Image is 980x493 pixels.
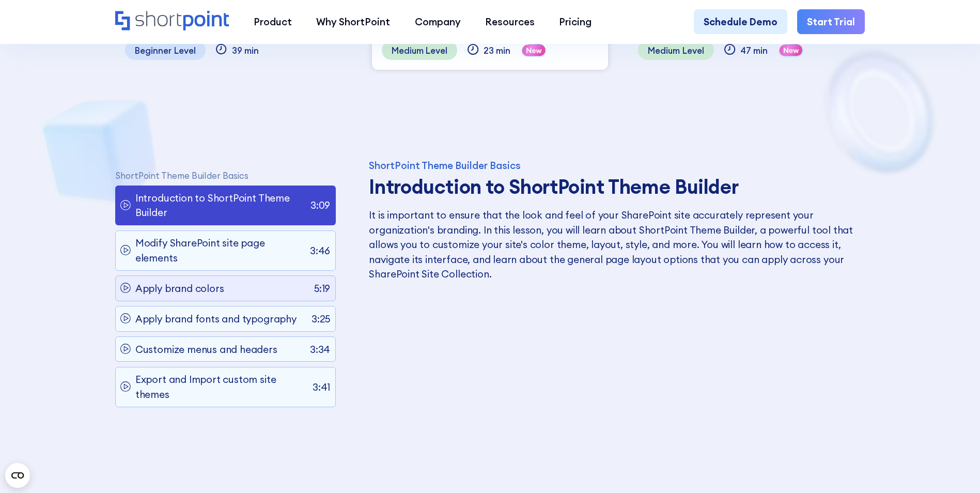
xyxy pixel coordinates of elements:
[232,45,259,55] div: 39 min
[392,45,424,55] div: Medium
[310,342,330,357] p: 3:34
[316,14,390,29] div: Why ShortPoint
[369,175,857,198] h3: Introduction to ShortPoint Theme Builder
[135,281,224,296] p: Apply brand colors
[304,9,402,34] a: Why ShortPoint
[369,208,857,281] p: It is important to ensure that the look and feel of your SharePoint site accurately represent you...
[115,171,336,180] p: ShortPoint Theme Builder Basics
[682,45,704,55] div: Level
[314,281,330,296] p: 5:19
[402,9,473,34] a: Company
[797,9,865,34] a: Start Trial
[484,45,510,55] div: 23 min
[369,161,857,171] div: ShortPoint Theme Builder Basics
[135,312,297,326] p: Apply brand fonts and typography
[740,45,768,55] div: 47 min
[694,9,787,34] a: Schedule Demo
[135,372,308,402] p: Export and Import custom site themes
[174,45,196,55] div: Level
[312,312,330,326] p: 3:25
[310,243,330,258] p: 3:46
[310,198,330,212] p: 3:09
[559,14,592,29] div: Pricing
[135,342,277,357] p: Customize menus and headers
[485,14,535,29] div: Resources
[648,45,680,55] div: Medium
[115,11,229,32] a: Home
[928,443,980,493] iframe: Chat Widget
[426,45,447,55] div: Level
[5,463,30,488] button: Open CMP widget
[313,380,330,394] p: 3:41
[135,191,306,220] p: Introduction to ShortPoint Theme Builder
[547,9,604,34] a: Pricing
[135,236,305,265] p: Modify SharePoint site page elements
[241,9,304,34] a: Product
[415,14,461,29] div: Company
[473,9,547,34] a: Resources
[254,14,292,29] div: Product
[135,45,172,55] div: Beginner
